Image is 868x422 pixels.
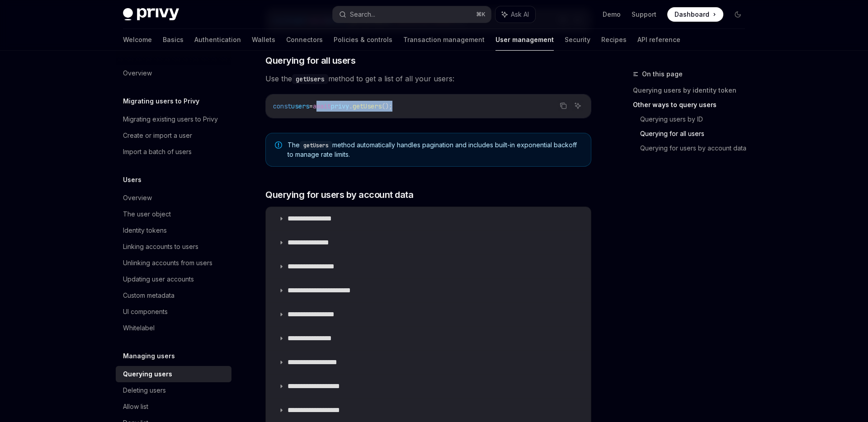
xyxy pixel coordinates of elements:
[116,287,231,304] a: Custom metadata
[309,102,313,110] span: =
[642,69,683,80] span: On this page
[123,225,167,236] div: Identity tokens
[731,7,745,22] button: Toggle dark mode
[632,10,656,19] a: Support
[123,290,175,301] div: Custom metadata
[123,146,192,157] div: Import a batch of users
[331,102,349,110] span: privy
[194,29,241,51] a: Authentication
[640,112,752,127] a: Querying users by ID
[313,102,331,110] span: await
[123,385,166,396] div: Deleting users
[265,72,591,85] span: Use the method to get a list of all your users:
[350,9,375,20] div: Search...
[116,190,231,206] a: Overview
[633,83,752,98] a: Querying users by identity token
[116,366,231,382] a: Querying users
[116,239,231,255] a: Linking accounts to users
[116,382,231,399] a: Deleting users
[353,102,382,110] span: getUsers
[265,188,413,201] span: Querying for users by account data
[116,399,231,415] a: Allow list
[116,320,231,336] a: Whitelabel
[286,29,323,51] a: Connectors
[123,114,218,125] div: Migrating existing users to Privy
[511,10,529,19] span: Ask AI
[292,74,328,84] code: getUsers
[123,29,152,51] a: Welcome
[123,192,152,203] div: Overview
[476,11,486,18] span: ⌘ K
[334,29,392,51] a: Policies & controls
[382,102,392,110] span: ();
[116,206,231,222] a: The user object
[495,29,554,51] a: User management
[116,222,231,239] a: Identity tokens
[123,174,142,185] h5: Users
[123,323,155,333] div: Whitelabel
[163,29,184,51] a: Basics
[640,127,752,141] a: Querying for all users
[495,6,535,23] button: Ask AI
[640,141,752,155] a: Querying for users by account data
[123,96,199,107] h5: Migrating users to Privy
[667,7,723,22] a: Dashboard
[333,6,491,23] button: Search...⌘K
[116,304,231,320] a: UI components
[291,102,309,110] span: users
[116,144,231,160] a: Import a batch of users
[123,369,172,380] div: Querying users
[116,127,231,144] a: Create or import a user
[116,111,231,127] a: Migrating existing users to Privy
[633,98,752,112] a: Other ways to query users
[123,351,175,361] h5: Managing users
[288,141,582,159] span: The method automatically handles pagination and includes built-in exponential backoff to manage r...
[116,271,231,287] a: Updating user accounts
[116,255,231,271] a: Unlinking accounts from users
[349,102,353,110] span: .
[116,65,231,81] a: Overview
[123,258,212,268] div: Unlinking accounts from users
[403,29,485,51] a: Transaction management
[572,100,584,112] button: Ask AI
[273,102,291,110] span: const
[637,29,680,51] a: API reference
[557,100,569,112] button: Copy the contents from the code block
[123,8,179,21] img: dark logo
[565,29,590,51] a: Security
[123,130,192,141] div: Create or import a user
[123,306,168,317] div: UI components
[123,401,148,412] div: Allow list
[675,10,709,19] span: Dashboard
[123,68,152,79] div: Overview
[265,54,355,67] span: Querying for all users
[252,29,275,51] a: Wallets
[123,209,171,220] div: The user object
[275,141,282,149] svg: Note
[601,29,627,51] a: Recipes
[300,141,332,150] code: getUsers
[123,274,194,285] div: Updating user accounts
[123,241,198,252] div: Linking accounts to users
[603,10,621,19] a: Demo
